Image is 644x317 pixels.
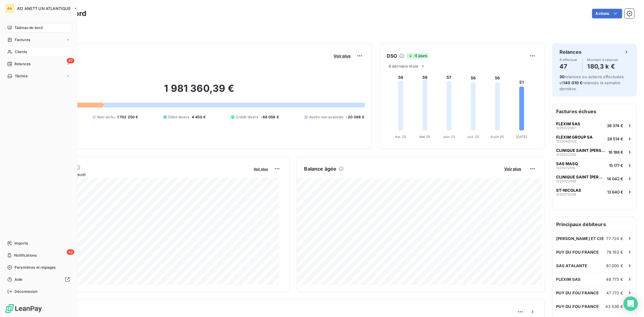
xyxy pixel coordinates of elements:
[607,176,623,181] span: 14 042 €
[395,135,406,139] tspan: Avr. 25
[607,250,623,255] span: 76 153 €
[607,236,623,241] span: 77 724 €
[588,62,618,71] h4: 180,3 k €
[236,114,258,120] span: Crédit divers
[559,48,582,56] h6: Relances
[5,275,72,284] a: Aide
[168,114,189,120] span: Débit divers
[419,135,431,139] tspan: Mai 25
[309,114,344,120] span: Avoirs non associés
[606,277,623,282] span: 48 773 €
[97,114,115,120] span: Non-échu
[67,58,74,63] span: 47
[14,253,37,258] span: Notifications
[556,121,580,126] span: FLEXIM SAS
[592,9,622,18] button: Actions
[346,114,364,120] span: -20 398 €
[556,139,576,143] span: 1225062002
[67,249,74,255] span: 42
[553,172,636,185] button: CLINIQUE SAINT [PERSON_NAME]122502206914 042 €
[15,73,27,79] span: Tâches
[556,148,606,153] span: CLINIQUE SAINT [PERSON_NAME]
[553,119,636,132] button: FLEXIM SAS122507200738 374 €
[559,58,578,62] span: À effectuer
[607,123,623,128] span: 38 374 €
[5,4,14,13] div: AA
[556,263,588,268] span: SAS ATALANTE
[34,82,364,101] h2: 1 981 360,39 €
[334,53,351,58] span: Voir plus
[556,153,576,156] span: 1225022292
[588,58,618,62] span: Montant à relancer
[14,25,43,30] span: Tableau de bord
[14,241,28,246] span: Imports
[252,166,270,171] button: Voir plus
[553,145,636,158] button: CLINIQUE SAINT [PERSON_NAME]122502229216 188 €
[14,277,23,282] span: Aide
[502,166,523,171] button: Voir plus
[5,304,42,313] img: Logo LeanPay
[556,188,581,193] span: ST-NICOLAS
[553,217,636,232] h6: Principaux débiteurs
[254,167,268,171] span: Voir plus
[559,74,624,91] span: relances ou actions effectuées et relancés la semaine dernière.
[192,114,206,120] span: 4 450 €
[553,104,636,119] h6: Factures échues
[556,179,576,183] span: 1225022069
[556,277,581,282] span: FLEXIM SAS
[387,52,397,59] h6: DSO
[559,74,565,79] span: 30
[553,158,636,172] button: SAS MASQ122507251015 177 €
[504,166,521,171] span: Voir plus
[607,290,623,295] span: 47 772 €
[606,304,623,309] span: 43 536 €
[17,6,71,11] span: A12 ANETT UN ATLANTIQUE
[623,296,638,311] div: Open Intercom Messenger
[556,250,599,255] span: PUY DU FOU FRANCE
[607,190,623,194] span: 13 640 €
[609,163,623,168] span: 15 177 €
[14,61,30,67] span: Relances
[389,64,418,69] span: 6 derniers mois
[556,236,604,241] span: [PERSON_NAME] ET CIE
[559,62,578,71] h4: 47
[14,265,56,270] span: Paramètres et réglages
[553,132,636,145] button: FLEXIM GROUP SA122506200228 514 €
[556,290,599,295] span: PUY DU FOU FRANCE
[443,135,455,139] tspan: Juin 25
[556,161,578,166] span: SAS MASQ
[556,193,576,196] span: 1225072509
[556,175,604,179] span: CLINIQUE SAINT [PERSON_NAME]
[563,80,582,85] span: 140 010 €
[607,263,623,268] span: 61 000 €
[556,126,576,130] span: 1225072007
[553,185,636,198] button: ST-NICOLAS122507250913 640 €
[608,150,623,155] span: 16 188 €
[491,135,504,139] tspan: Août 25
[15,49,27,55] span: Clients
[556,304,599,309] span: PUY DU FOU FRANCE
[304,165,337,172] h6: Balance âgée
[14,289,38,294] span: Déconnexion
[15,37,30,43] span: Factures
[332,53,352,59] button: Voir plus
[516,135,527,139] tspan: [DATE]
[34,171,250,178] span: Chiffre d'affaires mensuel
[607,136,623,141] span: 28 514 €
[556,166,575,170] span: 1225072510
[117,114,138,120] span: 1 702 250 €
[261,114,279,120] span: -68 058 €
[407,53,429,59] span: -5 jours
[556,135,593,139] span: FLEXIM GROUP SA
[467,135,479,139] tspan: Juil. 25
